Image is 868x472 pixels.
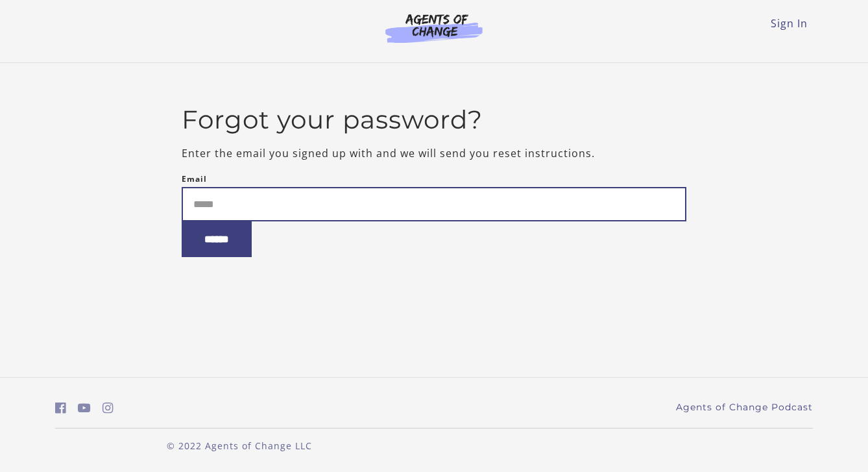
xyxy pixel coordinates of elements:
[372,13,496,43] img: Agents of Change Logo
[102,402,114,414] i: https://www.instagram.com/agentsofchangeprep/ (Open in a new window)
[676,401,813,414] a: Agents of Change Podcast
[102,399,114,417] a: https://www.instagram.com/agentsofchangeprep/ (Open in a new window)
[78,399,91,417] a: https://www.youtube.com/c/AgentsofChangeTestPrepbyMeaganMitchell (Open in a new window)
[55,439,424,453] p: © 2022 Agents of Change LLC
[771,16,808,31] a: Sign In
[182,145,687,161] p: Enter the email you signed up with and we will send you reset instructions.
[182,171,207,187] label: Email
[78,402,91,414] i: https://www.youtube.com/c/AgentsofChangeTestPrepbyMeaganMitchell (Open in a new window)
[55,402,66,414] i: https://www.facebook.com/groups/aswbtestprep (Open in a new window)
[55,399,66,417] a: https://www.facebook.com/groups/aswbtestprep (Open in a new window)
[182,105,687,135] h2: Forgot your password?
